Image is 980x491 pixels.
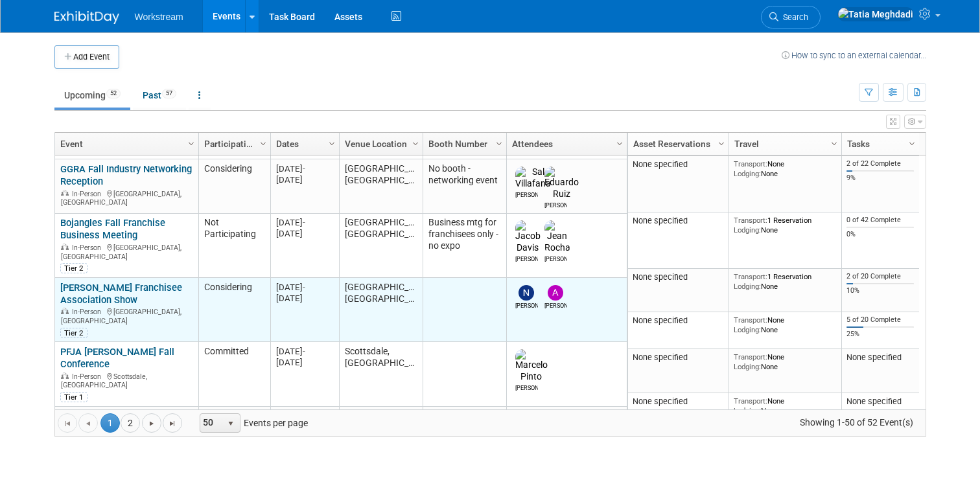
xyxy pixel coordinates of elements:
[907,139,917,149] span: Column Settings
[226,418,236,429] span: select
[778,12,808,22] span: Search
[716,139,727,149] span: Column Settings
[54,83,130,108] a: Upcoming52
[83,418,93,429] span: Go to the previous page
[60,163,192,187] a: GGRA Fall Industry Networking Reception
[183,413,321,433] span: Events per page
[905,133,919,152] a: Column Settings
[544,301,567,310] div: Andrew Walters
[847,133,911,155] a: Tasks
[276,282,333,293] div: [DATE]
[276,163,333,174] div: [DATE]
[276,133,331,155] a: Dates
[734,406,761,415] span: Lodging:
[72,190,105,198] span: In-Person
[142,413,161,433] a: Go to the next page
[827,133,841,152] a: Column Settings
[846,174,914,183] div: 9%
[72,308,105,316] span: In-Person
[544,200,567,210] div: Eduardo Ruiz
[303,164,305,174] span: -
[612,133,627,152] a: Column Settings
[633,315,688,325] span: None specified
[846,230,914,239] div: 0%
[734,315,836,334] div: None None
[782,51,926,60] a: How to sync to an external calendar...
[339,407,423,459] td: Lombard, [GEOGRAPHIC_DATA]
[54,45,119,69] button: Add Event
[133,83,186,108] a: Past57
[121,413,140,433] a: 2
[303,347,305,356] span: -
[276,346,333,357] div: [DATE]
[61,244,69,250] img: In-Person Event
[734,133,833,155] a: Travel
[846,216,914,225] div: 0 of 42 Complete
[303,218,305,227] span: -
[78,413,98,433] a: Go to the previous page
[60,217,165,241] a: Bojangles Fall Franchise Business Meeting
[734,225,761,234] span: Lodging:
[515,254,538,264] div: Jacob Davis
[633,159,688,169] span: None specified
[846,330,914,339] div: 25%
[345,133,414,155] a: Venue Location
[787,413,925,431] span: Showing 1-50 of 52 Event(s)
[734,315,767,325] span: Transport:
[327,139,337,149] span: Column Settings
[544,166,579,200] img: Eduardo Ruiz
[162,89,176,98] span: 57
[60,133,190,155] a: Event
[734,169,761,178] span: Lodging:
[163,413,182,433] a: Go to the last page
[60,282,182,306] a: [PERSON_NAME] Franchisee Association Show
[303,282,305,292] span: -
[734,282,761,291] span: Lodging:
[60,306,192,325] div: [GEOGRAPHIC_DATA], [GEOGRAPHIC_DATA]
[258,139,268,149] span: Column Settings
[200,414,222,432] span: 50
[846,286,914,295] div: 10%
[846,159,914,168] div: 2 of 22 Complete
[544,254,567,264] div: Jean Rocha
[54,11,119,24] img: ExhibitDay
[734,396,767,405] span: Transport:
[633,133,720,155] a: Asset Reservations
[106,89,121,98] span: 52
[734,352,836,371] div: None None
[186,139,196,149] span: Column Settings
[633,216,688,225] span: None specified
[410,139,421,149] span: Column Settings
[614,139,625,149] span: Column Settings
[515,166,551,190] img: Sal Villafana
[515,349,548,383] img: Marcelo Pinto
[167,418,178,429] span: Go to the last page
[276,357,333,368] div: [DATE]
[846,396,914,407] div: None specified
[714,133,729,152] a: Column Settings
[734,216,767,225] span: Transport:
[60,346,174,370] a: PFJA [PERSON_NAME] Fall Conference
[60,242,192,261] div: [GEOGRAPHIC_DATA], [GEOGRAPHIC_DATA]
[734,396,836,415] div: None None
[423,214,506,278] td: Business mtg for franchisees only - no expo
[519,285,534,301] img: Nick Walters
[761,6,821,29] a: Search
[60,392,87,402] div: Tier 1
[339,214,423,278] td: [GEOGRAPHIC_DATA], [GEOGRAPHIC_DATA]
[276,228,333,239] div: [DATE]
[846,315,914,325] div: 5 of 20 Complete
[62,418,73,429] span: Go to the first page
[544,220,570,254] img: Jean Rocha
[408,133,423,152] a: Column Settings
[339,159,423,214] td: [GEOGRAPHIC_DATA], [GEOGRAPHIC_DATA]
[72,244,105,252] span: In-Person
[61,372,69,379] img: In-Person Event
[734,325,761,334] span: Lodging:
[846,352,914,363] div: None specified
[60,188,192,207] div: [GEOGRAPHIC_DATA], [GEOGRAPHIC_DATA]
[339,278,423,342] td: [GEOGRAPHIC_DATA], [GEOGRAPHIC_DATA]
[72,372,105,381] span: In-Person
[633,352,688,362] span: None specified
[423,159,506,214] td: No booth - networking event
